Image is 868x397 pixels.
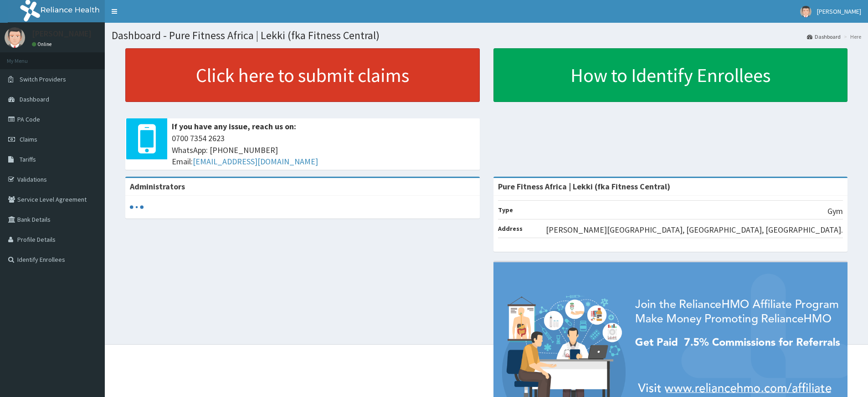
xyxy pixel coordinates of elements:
span: [PERSON_NAME] [817,7,861,15]
li: Here [842,33,861,41]
svg: audio-loading [130,200,144,214]
span: Tariffs [20,155,36,163]
h1: Dashboard - Pure Fitness Africa | Lekki (fka Fitness Central) [112,30,861,41]
p: [PERSON_NAME][GEOGRAPHIC_DATA], [GEOGRAPHIC_DATA], [GEOGRAPHIC_DATA]. [546,224,843,236]
a: [EMAIL_ADDRESS][DOMAIN_NAME] [193,156,318,167]
img: User Image [800,6,812,17]
p: [PERSON_NAME] [32,30,92,38]
a: Click here to submit claims [125,48,480,102]
a: How to Identify Enrollees [493,48,848,102]
p: Gym [827,205,843,217]
span: 0700 7354 2623 WhatsApp: [PHONE_NUMBER] Email: [172,132,475,168]
strong: Pure Fitness Africa | Lekki (fka Fitness Central) [498,181,670,192]
span: Claims [20,135,37,143]
a: Online [32,41,54,47]
b: Type [498,206,513,214]
a: Dashboard [807,33,841,41]
b: If you have any issue, reach us on: [172,121,296,132]
span: Switch Providers [20,75,66,83]
span: Dashboard [20,95,49,103]
img: User Image [5,27,25,48]
b: Address [498,224,523,233]
b: Administrators [130,181,185,192]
